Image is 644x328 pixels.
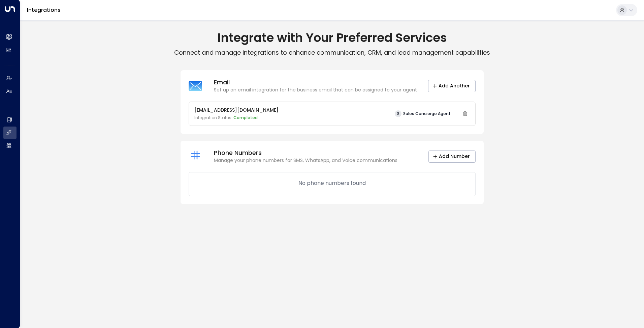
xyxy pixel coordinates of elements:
[27,6,61,14] a: Integrations
[214,149,397,157] p: Phone Numbers
[395,110,401,117] span: S
[428,151,476,163] button: Add Number
[194,115,279,121] p: Integration Status:
[298,179,366,187] p: No phone numbers found
[194,107,279,114] p: [EMAIL_ADDRESS][DOMAIN_NAME]
[460,109,470,119] span: Email integration cannot be deleted while linked to an active agent. Please deactivate the agent ...
[428,80,476,92] button: Add Another
[20,30,644,45] h1: Integrate with Your Preferred Services
[214,78,417,86] p: Email
[214,157,397,164] p: Manage your phone numbers for SMS, WhatsApp, and Voice communications
[214,86,417,93] p: Set up an email integration for the business email that can be assigned to your agent
[392,109,453,118] button: SSales concierge agent
[20,49,644,57] p: Connect and manage integrations to enhance communication, CRM, and lead management capabilities
[403,111,451,116] span: Sales concierge agent
[233,115,258,120] span: Completed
